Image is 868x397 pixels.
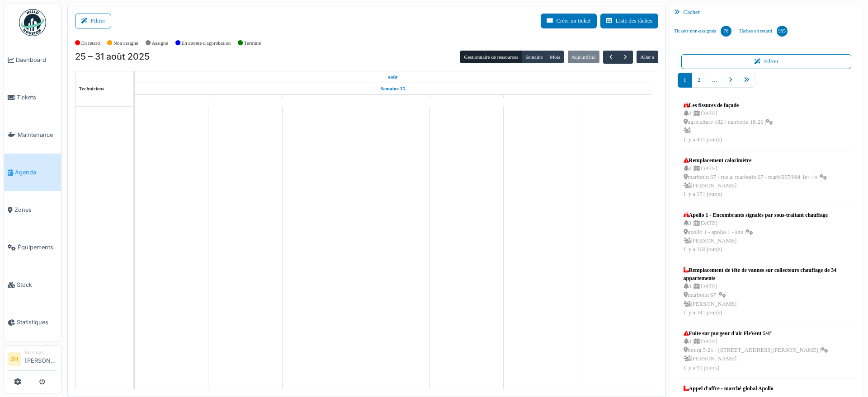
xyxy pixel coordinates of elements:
[603,51,618,64] button: Précédent
[541,14,597,28] button: Créer un ticket
[18,131,57,139] span: Maintenance
[17,93,57,102] span: Tickets
[684,101,774,109] div: Les fissures de façade
[386,71,400,83] a: 25 août 2025
[670,19,735,43] a: Tickets non-assignés
[4,304,61,341] a: Statistiques
[637,51,658,63] button: Aller à
[75,14,111,28] button: Filtrer
[17,280,57,289] span: Stock
[670,6,863,19] div: Cacher
[681,327,831,374] a: Fuite sur purgeur d'air FleVent 5/4" 3 |[DATE] bourg 5-21 - [STREET_ADDRESS][PERSON_NAME] | [PERS...
[4,116,61,154] a: Maintenance
[681,154,830,201] a: Remplacement calorimètre 4 |[DATE] marbotin 67 - rue a. marbotin 67 - marb/067/004 1er - b | [PER...
[684,329,829,337] div: Fuite sur purgeur d'air FleVent 5/4"
[17,318,57,327] span: Statistiques
[692,73,706,88] a: 2
[16,56,57,64] span: Dashboard
[684,282,849,317] div: 4 | [DATE] marbotin 67 | [PERSON_NAME] Il y a 341 jour(s)
[152,39,168,47] label: Assigné
[604,95,624,106] a: 31 août 2025
[460,51,522,63] button: Gestionnaire de ressources
[18,243,57,252] span: Équipements
[4,154,61,191] a: Agenda
[14,206,57,214] span: Zones
[684,211,828,219] div: Apollo 1 - Encombrants signalés par sous-traitant chauffage
[162,95,181,106] a: 25 août 2025
[684,156,827,164] div: Remplacement calorimètre
[681,99,776,146] a: Les fissures de façade 4 |[DATE] agriculture 182 / marbotin 18-26 | Il y a 431 jour(s)
[113,39,138,47] label: Non assigné
[25,349,57,356] div: Manager
[25,349,57,369] li: [PERSON_NAME]
[383,95,402,106] a: 28 août 2025
[618,51,633,64] button: Suivant
[721,26,731,37] div: 76
[235,95,256,106] a: 26 août 2025
[4,79,61,116] a: Tickets
[8,349,57,371] a: SH Manager[PERSON_NAME]
[19,9,46,36] img: Badge_color-CXgf-gQk.svg
[309,95,329,106] a: 27 août 2025
[4,41,61,79] a: Dashboard
[530,95,551,106] a: 30 août 2025
[4,191,61,229] a: Zones
[378,83,407,94] a: Semaine 35
[8,352,21,366] li: SH
[600,14,658,28] button: Liste des tâches
[681,54,852,69] button: Filtrer
[4,266,61,304] a: Stock
[568,51,599,63] button: Aujourd'hui
[684,384,835,392] div: Appel d'offre - marché global Apollo
[181,39,231,47] label: En attente d'approbation
[4,229,61,266] a: Équipements
[706,73,723,88] a: …
[777,26,788,37] div: 995
[735,19,791,43] a: Tâches en retard
[15,168,57,177] span: Agenda
[244,39,261,47] label: Terminé
[79,86,104,91] span: Techniciens
[678,73,692,88] a: 1
[684,337,829,372] div: 3 | [DATE] bourg 5-21 - [STREET_ADDRESS][PERSON_NAME] | [PERSON_NAME] Il y a 91 jour(s)
[684,266,849,282] div: Remplacement de tête de vannes sur collecteurs chauffage de 34 appartements
[681,264,852,319] a: Remplacement de tête de vannes sur collecteurs chauffage de 34 appartements 4 |[DATE] marbotin 67...
[75,51,150,62] h2: 25 – 31 août 2025
[522,51,547,63] button: Semaine
[684,164,827,199] div: 4 | [DATE] marbotin 67 - rue a. marbotin 67 - marb/067/004 1er - b | [PERSON_NAME] Il y a 371 jou...
[546,51,564,63] button: Mois
[684,219,828,254] div: 3 | [DATE] apollo 1 - apollo 1 - site | [PERSON_NAME] Il y a 368 jour(s)
[678,73,855,95] nav: pager
[684,109,774,144] div: 4 | [DATE] agriculture 182 / marbotin 18-26 | Il y a 431 jour(s)
[681,209,830,256] a: Apollo 1 - Encombrants signalés par sous-traitant chauffage 3 |[DATE] apollo 1 - apollo 1 - site ...
[81,39,100,47] label: En retard
[457,95,476,106] a: 29 août 2025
